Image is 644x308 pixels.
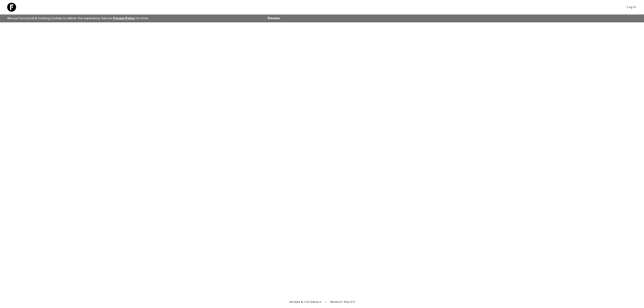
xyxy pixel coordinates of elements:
[330,300,355,304] a: Privacy Policy
[5,14,150,22] p: We use functional & tracking cookies to deliver this experience. See our for more.
[113,17,135,20] a: Privacy Policy
[267,15,281,21] button: Dismiss
[624,4,639,10] a: Log in
[289,300,321,304] a: Guides & Tutorials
